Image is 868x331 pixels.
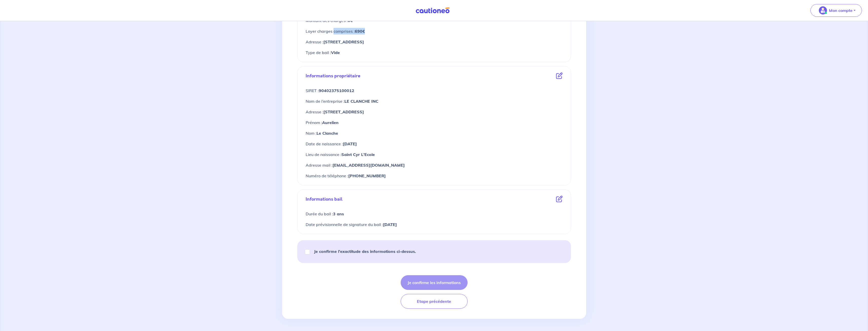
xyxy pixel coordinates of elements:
p: Nom : [306,130,563,136]
p: Mon compte [829,7,853,13]
p: Numéro de téléphone : [306,172,563,179]
strong: [DATE] [343,141,357,146]
p: Lieu de naissance : [306,151,563,158]
button: illu_account_valid_menu.svgMon compte [810,4,862,17]
strong: 90402375100012 [319,88,354,93]
strong: Le Clanche [317,131,338,136]
strong: LE CLANCHE INC [344,99,378,104]
strong: Je confirme l’exactitude des informations ci-dessus. [314,249,416,254]
p: Prénom : [306,119,563,126]
p: Adresse : [306,109,563,115]
p: Loyer charges comprises : [306,28,563,34]
img: Cautioneo [414,7,452,14]
p: Date de naissance : [306,141,563,147]
img: illu_account_valid_menu.svg [819,6,827,14]
p: Durée du bail : [306,211,563,217]
p: SIRET : [306,87,563,94]
strong: 3 ans [333,211,344,216]
p: Adresse : [306,39,563,45]
p: Date prévisionnelle de signature du bail : [306,221,563,228]
p: Adresse mail : [306,162,563,168]
p: Type de bail : [306,49,563,56]
p: Informations propriétaire [306,73,360,79]
strong: [STREET_ADDRESS] [323,39,364,44]
strong: [STREET_ADDRESS] [323,109,364,114]
strong: Saint Cyr L'Ecole [341,152,375,157]
strong: Aurelien [322,120,339,125]
strong: [PHONE_NUMBER] [348,173,386,178]
p: Informations bail [306,196,343,202]
strong: [DATE] [383,222,397,227]
p: Nom de l’entreprise : [306,98,563,104]
strong: 690€ [355,29,365,34]
button: Etape précédente [401,294,468,309]
strong: [EMAIL_ADDRESS][DOMAIN_NAME] [333,163,405,168]
strong: Vide [331,50,340,55]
